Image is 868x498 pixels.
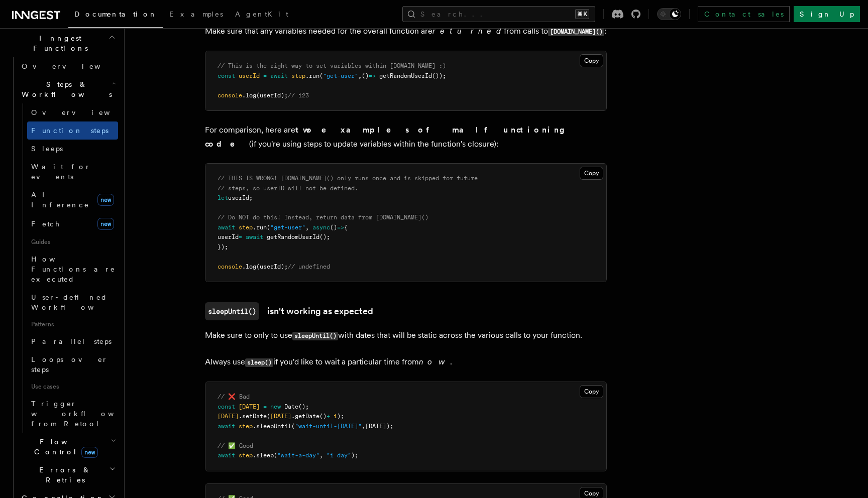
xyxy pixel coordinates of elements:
[305,224,309,231] span: ,
[267,413,270,420] span: (
[31,220,60,228] span: Fetch
[81,447,98,458] span: new
[292,332,338,340] code: sleepUntil()
[205,24,607,39] p: Make sure that any variables needed for the overall function are from calls to :
[288,263,330,270] span: // undefined
[239,452,253,459] span: step
[362,423,365,430] span: ,
[74,10,157,18] span: Documentation
[97,194,114,206] span: new
[218,62,446,69] span: // This is the right way to set variables within [DOMAIN_NAME] :)
[218,452,235,459] span: await
[27,234,118,250] span: Guides
[18,75,118,103] button: Steps & Workflows
[27,379,118,395] span: Use cases
[298,403,309,410] span: ();
[218,263,242,270] span: console
[205,302,259,320] code: sleepUntil()
[218,243,228,251] span: });
[267,233,319,240] span: getRandomUserId
[31,163,91,181] span: Wait for events
[239,72,260,79] span: userId
[218,92,242,99] span: console
[18,465,109,485] span: Errors & Retries
[31,108,135,116] span: Overview
[27,186,118,214] a: AI Inferencenew
[239,233,242,240] span: =
[229,3,294,27] a: AgentKit
[205,328,607,343] p: Make sure to only to use with dates that will be static across the various calls to your function.
[18,79,112,99] span: Steps & Workflows
[319,452,323,459] span: ,
[291,413,319,420] span: .getDate
[362,72,369,79] span: ()
[351,452,358,459] span: );
[31,255,116,283] span: How Functions are executed
[319,413,327,420] span: ()
[284,403,298,410] span: Date
[312,224,330,231] span: async
[253,224,267,231] span: .run
[31,355,108,374] span: Loops over steps
[263,72,267,79] span: =
[205,123,607,151] p: For comparison, here are (if you're using steps to update variables within the function's closure):
[18,433,118,461] button: Flow Controlnew
[291,423,295,430] span: (
[27,103,118,121] a: Overview
[698,6,790,22] a: Contact sales
[27,395,118,433] a: Trigger workflows from Retool
[580,385,603,398] button: Copy
[358,72,362,79] span: ,
[253,452,274,459] span: .sleep
[432,72,446,79] span: ());
[245,358,273,367] code: sleep()
[246,233,263,240] span: await
[27,250,118,288] a: How Functions are executed
[327,452,351,459] span: "1 day"
[18,437,111,457] span: Flow Control
[263,403,267,410] span: =
[218,194,228,201] span: let
[18,57,118,75] a: Overview
[218,214,428,221] span: // Do NOT do this! Instead, return data from [DOMAIN_NAME]()
[319,233,330,240] span: ();
[31,337,112,345] span: Parallel steps
[419,357,450,366] em: now
[239,423,253,430] span: step
[432,26,504,36] em: returned
[31,145,63,153] span: Sleeps
[580,167,603,180] button: Copy
[235,10,288,18] span: AgentKit
[218,72,235,79] span: const
[319,72,323,79] span: (
[27,332,118,350] a: Parallel steps
[27,140,118,158] a: Sleeps
[27,316,118,332] span: Patterns
[295,423,362,430] span: "wait-until-[DATE]"
[31,293,122,311] span: User-defined Workflows
[27,350,118,379] a: Loops over steps
[575,9,589,19] kbd: ⌘K
[8,29,118,57] button: Inngest Functions
[8,33,108,53] span: Inngest Functions
[305,72,319,79] span: .run
[163,3,229,27] a: Examples
[18,461,118,489] button: Errors & Retries
[288,92,309,99] span: // 123
[379,72,432,79] span: getRandomUserId
[205,302,373,320] a: sleepUntil()isn't working as expected
[270,72,288,79] span: await
[218,175,478,182] span: // THIS IS WRONG! [DOMAIN_NAME]() only runs once and is skipped for future
[218,393,250,400] span: // ❌ Bad
[270,413,291,420] span: [DATE]
[239,403,260,410] span: [DATE]
[256,263,288,270] span: (userId);
[218,442,253,449] span: // ✅ Good
[580,54,603,67] button: Copy
[256,92,288,99] span: (userId);
[68,3,163,28] a: Documentation
[31,191,89,209] span: AI Inference
[334,413,337,420] span: 1
[169,10,223,18] span: Examples
[218,185,358,192] span: // steps, so userID will not be defined.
